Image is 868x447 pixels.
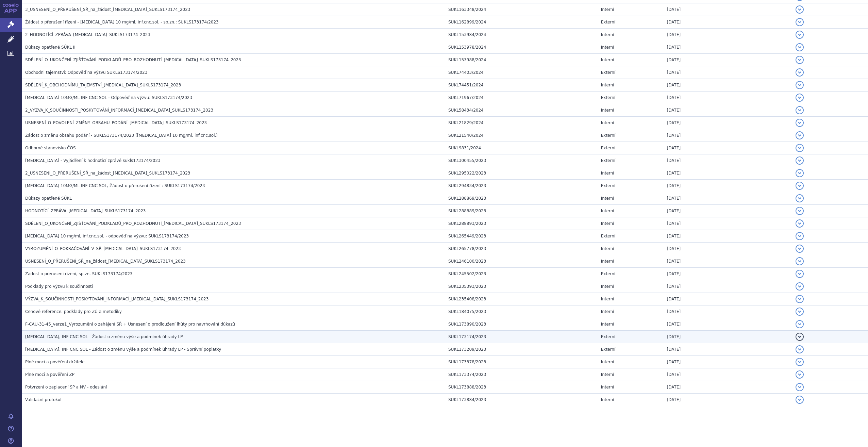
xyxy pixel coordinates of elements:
[796,144,804,152] button: detail
[445,180,598,192] td: SUKL294834/2023
[25,7,190,12] span: 3_USNESENÍ_O_PŘERUŠENÍ_SŘ_na_žádost_OPDIVO_SUKLS173174_2023
[664,331,792,343] td: [DATE]
[796,358,804,366] button: detail
[601,259,614,264] span: Interní
[25,234,189,238] span: Opdivo 10 mg/ml, inf.cnc.sol. - odpověď na výzvu: SUKLS173174/2023
[445,318,598,331] td: SUKL173890/2023
[601,209,614,213] span: Interní
[445,293,598,305] td: SUKL235408/2023
[664,394,792,406] td: [DATE]
[664,381,792,394] td: [DATE]
[445,356,598,368] td: SUKL173378/2023
[25,32,150,37] span: 2_HODNOTÍCÍ_ZPRÁVA_OPDIVO_SUKLS173174_2023
[601,57,614,62] span: Interní
[25,259,186,264] span: USNESENÍ_O_PŘERUŠENÍ_SŘ_na_žádost_OPDIVO_SUKLS173174_2023
[664,79,792,92] td: [DATE]
[796,370,804,379] button: detail
[601,70,615,75] span: Externí
[445,343,598,356] td: SUKL173209/2023
[445,29,598,41] td: SUKL153984/2024
[664,343,792,356] td: [DATE]
[25,360,85,364] span: Plné moci a pověření držitele
[601,284,614,289] span: Interní
[664,92,792,104] td: [DATE]
[601,32,614,37] span: Interní
[601,120,614,125] span: Interní
[445,16,598,29] td: SUKL162899/2024
[445,230,598,243] td: SUKL265449/2023
[796,232,804,240] button: detail
[664,243,792,255] td: [DATE]
[796,383,804,391] button: detail
[445,3,598,16] td: SUKL163348/2024
[796,156,804,165] button: detail
[445,79,598,92] td: SUKL74451/2024
[796,182,804,190] button: detail
[601,133,615,138] span: Externí
[796,119,804,127] button: detail
[664,255,792,268] td: [DATE]
[601,334,615,339] span: Externí
[796,5,804,14] button: detail
[601,360,614,364] span: Interní
[664,205,792,217] td: [DATE]
[601,20,615,24] span: Externí
[25,246,181,251] span: VYROZUMĚNÍ_O_POKRAČOVÁNÍ_V_SŘ_OPDIVO_SUKLS173174_2023
[445,54,598,66] td: SUKL153988/2024
[601,234,615,238] span: Externí
[796,320,804,328] button: detail
[601,347,615,352] span: Externí
[664,142,792,154] td: [DATE]
[25,297,208,301] span: VÝZVA_K_SOUČINNOSTI_POSKYTOVÁNÍ_INFORMACÍ_OPDIVO_SUKLS173174_2023
[796,345,804,353] button: detail
[25,83,181,87] span: SDĚLENÍ_K_OBCHODNÍMU_TAJEMSTVÍ_OPDIVO_SUKLS173174_2023
[601,83,614,87] span: Interní
[445,92,598,104] td: SUKL71967/2024
[445,305,598,318] td: SUKL184075/2023
[25,133,218,138] span: Žádost o změnu obsahu podání - SUKLS173174/2023 (Opdivo 10 mg/ml, inf.cnc.sol.)
[601,171,614,176] span: Interní
[25,385,107,390] span: Potvrzení o zaplacení SP a NV - odeslání
[664,54,792,66] td: [DATE]
[25,284,93,289] span: Podklady pro výzvu k součinnosti
[664,305,792,318] td: [DATE]
[601,221,614,226] span: Interní
[445,331,598,343] td: SUKL173174/2023
[796,131,804,139] button: detail
[796,219,804,228] button: detail
[445,394,598,406] td: SUKL173884/2023
[664,293,792,305] td: [DATE]
[796,43,804,51] button: detail
[445,129,598,142] td: SUKL21540/2024
[796,106,804,114] button: detail
[601,183,615,188] span: Externí
[445,117,598,129] td: SUKL21829/2024
[796,245,804,253] button: detail
[25,322,235,327] span: F-CAU-31-45_verze1_Vyrozumění o zahájení SŘ + Usnesení o prodloužení lhůty pro navrhování důkazů
[445,41,598,54] td: SUKL153978/2024
[601,45,614,50] span: Interní
[796,333,804,341] button: detail
[445,66,598,79] td: SUKL74403/2024
[601,271,615,276] span: Externí
[796,270,804,278] button: detail
[601,196,614,201] span: Interní
[445,205,598,217] td: SUKL288889/2023
[664,318,792,331] td: [DATE]
[601,246,614,251] span: Interní
[796,56,804,64] button: detail
[25,120,207,125] span: USNESENÍ_O_POVOLENÍ_ZMĚNY_OBSAHU_PODÁNÍ_OPDIVO_SUKLS173174_2023
[664,368,792,381] td: [DATE]
[664,192,792,205] td: [DATE]
[601,297,614,301] span: Interní
[25,146,76,150] span: Odborné stanovisko ČOS
[664,16,792,29] td: [DATE]
[601,108,614,113] span: Interní
[664,104,792,117] td: [DATE]
[664,217,792,230] td: [DATE]
[601,322,614,327] span: Interní
[601,158,615,163] span: Externí
[664,356,792,368] td: [DATE]
[25,70,147,75] span: Obchodni tajemstvi: Odpověď na výzvu SUKLS173174/2023
[664,167,792,180] td: [DATE]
